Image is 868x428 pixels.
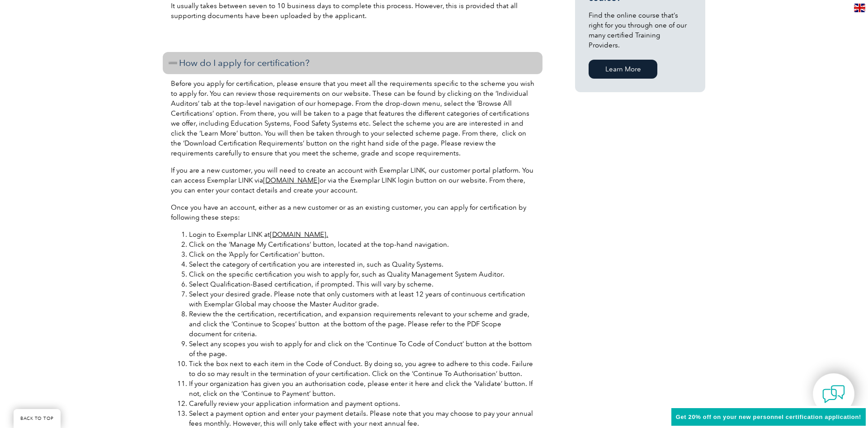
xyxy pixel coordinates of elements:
a: Learn More [589,60,657,79]
li: Select any scopes you wish to apply for and click on the ‘Continue To Code of Conduct’ button at ... [189,339,534,359]
img: en [854,4,865,12]
p: Find the online course that’s right for you through one of our many certified Training Providers. [589,10,692,50]
span: Get 20% off on your new personnel certification application! [676,414,861,420]
li: Login to Exemplar LINK at [189,230,534,240]
li: Click on the specific certification you wish to apply for, such as Quality Management System Audi... [189,269,534,279]
li: Select Qualification-Based certification, if prompted. This will vary by scheme. [189,279,534,289]
a: [DOMAIN_NAME] [263,176,320,184]
li: If your organization has given you an authorisation code, please enter it here and click the ‘Val... [189,379,534,399]
li: Click on the ‘Apply for Certification’ button. [189,249,534,259]
li: Click on the ‘Manage My Certifications’ button, located at the top-hand navigation. [189,240,534,249]
p: Before you apply for certification, please ensure that you meet all the requirements specific to ... [171,79,534,158]
a: BACK TO TOP [14,409,61,428]
li: Select your desired grade. Please note that only customers with at least 12 years of continuous c... [189,289,534,309]
li: Tick the box next to each item in the Code of Conduct. By doing so, you agree to adhere to this c... [189,359,534,379]
a: [DOMAIN_NAME]. [270,230,328,239]
p: It usually takes between seven to 10 business days to complete this process. However, this is pro... [171,1,534,21]
p: Once you have an account, either as a new customer or as an existing customer, you can apply for ... [171,202,534,222]
li: Select the category of certification you are interested in, such as Quality Systems. [189,259,534,269]
li: Carefully review your application information and payment options. [189,399,534,409]
h3: How do I apply for certification? [163,52,542,74]
li: Review the the certification, recertification, and expansion requirements relevant to your scheme... [189,309,534,339]
p: If you are a new customer, you will need to create an account with Exemplar LINK, our customer po... [171,165,534,195]
img: contact-chat.png [822,383,845,405]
